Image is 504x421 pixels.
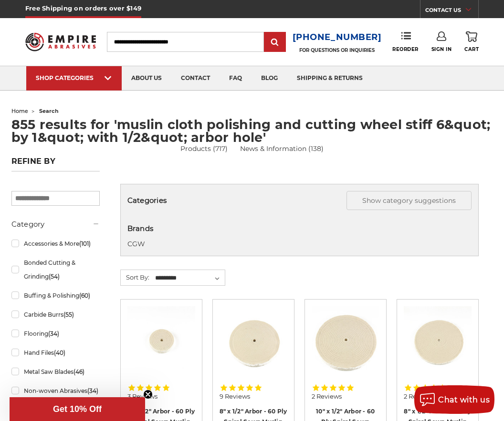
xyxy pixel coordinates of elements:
[312,306,379,374] img: 10" x 1/2" Arbor - 60 Ply Spiral Sewn Muslin Buffing Wheel
[425,5,478,18] a: CONTACT US
[11,382,100,399] a: Non-woven Abrasives
[392,46,419,52] span: Reorder
[171,66,220,90] a: contact
[265,33,284,52] input: Submit
[11,344,100,361] a: Hand Files
[414,385,494,414] button: Chat with us
[11,306,100,323] a: Carbide Burrs
[464,31,479,52] a: Cart
[10,397,145,421] div: Get 10% OffClose teaser
[220,66,252,90] a: faq
[180,144,228,153] a: Products (717)
[121,270,149,284] label: Sort By:
[39,108,59,114] span: search
[293,30,382,44] a: [PHONE_NUMBER]
[122,66,171,90] a: about us
[143,390,153,399] button: Close teaser
[392,31,419,52] a: Reorder
[438,395,490,404] span: Chat with us
[127,393,157,400] span: 3 Reviews
[346,191,472,210] button: Show category suggestions
[287,66,372,90] a: shipping & returns
[11,219,100,230] h5: Category
[11,157,100,171] h5: Refine by
[11,287,100,304] a: Buffing & Polishing
[11,118,493,144] h1: 855 results for 'muslin cloth polishing and cutting wheel stiff 6&quot; by 1&quot; with 1/2&quot;...
[127,306,195,374] img: 4 inch muslin buffing wheel spiral sewn 60 ply
[404,306,472,374] img: 8 inch spiral sewn cotton buffing wheel - 20 ply
[11,325,100,342] a: Flooring
[54,349,65,356] span: (40)
[404,393,434,400] span: 2 Reviews
[220,393,250,400] span: 9 Reviews
[127,223,472,234] h5: Brands
[293,47,382,53] p: FOR QUESTIONS OR INQUIRIES
[431,46,452,52] span: Sign In
[11,108,28,114] a: home
[79,240,91,247] span: (101)
[240,144,324,154] a: News & Information (138)
[79,292,90,299] span: (60)
[36,74,112,81] div: SHOP CATEGORIES
[63,311,74,318] span: (55)
[11,254,100,285] a: Bonded Cutting & Grinding
[252,66,287,90] a: blog
[11,235,100,252] a: Accessories & More
[49,273,60,280] span: (54)
[25,28,96,56] img: Empire Abrasives
[464,46,479,52] span: Cart
[73,368,84,375] span: (46)
[48,330,59,337] span: (34)
[312,393,342,400] span: 2 Reviews
[11,363,100,380] a: Metal Saw Blades
[127,240,145,248] a: CGW
[220,306,287,374] img: muslin spiral sewn buffing wheel 8" x 1/2" x 60 ply
[154,271,225,285] select: Sort By:
[53,404,102,414] span: Get 10% Off
[127,191,472,210] h5: Categories
[87,387,98,394] span: (34)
